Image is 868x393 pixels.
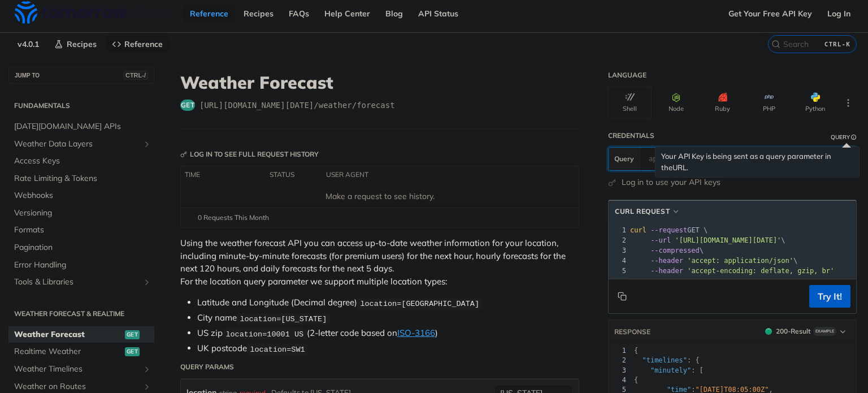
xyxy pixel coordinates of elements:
a: API Status [412,5,465,22]
div: Log in to see full request history [180,149,319,159]
div: 4 [609,375,626,385]
span: 'accept-encoding: deflate, gzip, br' [687,267,834,275]
span: Webhooks [14,190,151,201]
span: --header [650,257,683,265]
span: Example [813,327,836,336]
span: https://api.tomorrow.io/v4/weather/forecast [199,100,395,111]
img: Tomorrow.io Weather API Docs [15,1,172,24]
div: Make a request to see history. [185,191,574,202]
button: Python [793,87,837,119]
span: --header [650,267,683,275]
span: cURL Request [615,206,670,217]
span: Pagination [14,242,151,253]
span: Recipes [67,39,97,49]
a: Realtime Weatherget [8,343,154,360]
div: Query [831,133,850,141]
svg: Search [771,40,780,49]
a: Pagination [8,239,154,256]
a: Reference [106,36,169,53]
div: Language [608,70,646,80]
span: location=[GEOGRAPHIC_DATA] [360,299,479,308]
div: 2 [609,356,626,365]
a: Weather Data LayersShow subpages for Weather Data Layers [8,136,154,153]
div: 4 [609,256,628,266]
a: Weather TimelinesShow subpages for Weather Timelines [8,361,154,378]
span: \ [630,236,785,244]
a: FAQs [283,5,315,22]
div: 3 [609,366,626,375]
span: curl [630,226,646,234]
a: Recipes [48,36,103,53]
button: Copy to clipboard [614,288,630,305]
th: user agent [322,166,556,184]
a: Error Handling [8,257,154,274]
span: "minutely" [650,366,691,374]
span: Versioning [14,208,151,219]
button: Node [654,87,698,119]
span: \ [630,257,797,265]
button: Show subpages for Weather Timelines [142,365,151,374]
span: Weather on Routes [14,381,140,392]
span: location=10001 US [225,330,303,338]
input: apikey [643,148,843,170]
div: 1 [609,225,628,235]
span: 0 Requests This Month [198,213,269,223]
span: Error Handling [14,260,151,271]
span: \ [630,247,704,254]
span: Weather Data Layers [14,139,140,150]
a: Tools & LibrariesShow subpages for Tools & Libraries [8,274,154,291]
span: Realtime Weather [14,346,122,357]
a: Access Keys [8,153,154,170]
a: Webhooks [8,187,154,204]
h2: Weather Forecast & realtime [8,309,154,319]
button: Show subpages for Weather Data Layers [142,140,151,149]
div: 2 [609,235,628,245]
a: Help Center [318,5,376,22]
span: --url [650,236,671,244]
span: GET \ [630,226,708,234]
button: JUMP TOCTRL-/ [8,67,154,84]
span: Access Keys [14,156,151,167]
a: Versioning [8,205,154,222]
button: Shell [608,87,652,119]
span: : { [634,356,700,364]
span: get [125,330,140,339]
span: { [634,347,638,355]
p: Using the weather forecast API you can access up-to-date weather information for your location, i... [180,237,579,288]
button: Show subpages for Weather on Routes [142,382,151,391]
span: Query [614,154,634,164]
span: location=[US_STATE] [240,314,327,323]
div: 1 [609,346,626,356]
a: Recipes [237,5,280,22]
a: Blog [379,5,409,22]
button: cURL Request [611,206,684,217]
a: Log In [821,5,857,22]
button: More Languages [840,94,857,111]
span: --compressed [650,247,700,254]
div: 5 [609,266,628,276]
li: UK postcode [197,342,579,355]
span: { [634,376,638,384]
span: Tools & Libraries [14,277,140,288]
div: 3 [609,245,628,256]
button: Ruby [701,87,744,119]
h2: Fundamentals [8,101,154,111]
p: Your API Key is being sent as a query parameter in the . [661,151,853,173]
span: CTRL-/ [123,71,148,80]
li: Latitude and Longitude (Decimal degree) [197,296,579,309]
span: Rate Limiting & Tokens [14,173,151,184]
div: Credentials [608,131,654,141]
a: Weather Forecastget [8,326,154,343]
svg: Key [180,151,187,158]
span: [DATE][DOMAIN_NAME] APIs [14,121,151,132]
th: time [181,166,266,184]
li: US zip (2-letter code based on ) [197,327,579,340]
i: Information [851,135,857,140]
h1: Weather Forecast [180,72,579,93]
a: Get Your Free API Key [722,5,818,22]
a: [DATE][DOMAIN_NAME] APIs [8,118,154,135]
a: ISO-3166 [397,327,435,338]
span: Formats [14,224,151,236]
span: "timelines" [642,356,687,364]
a: Formats [8,222,154,239]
